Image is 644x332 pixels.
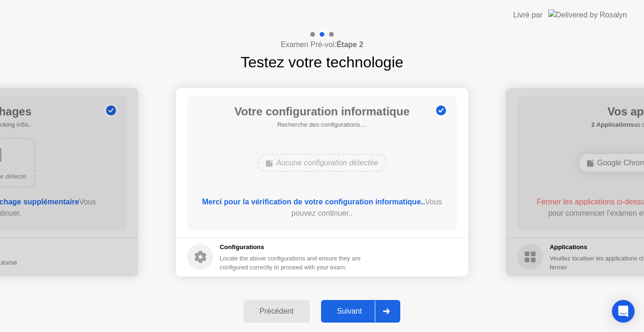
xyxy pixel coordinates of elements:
[321,300,401,323] button: Suivant
[612,300,635,323] div: Open Intercom Messenger
[324,307,375,316] div: Suivant
[247,307,307,316] div: Précédent
[220,243,363,252] h5: Configurations
[234,120,410,130] h5: Recherche des configurations....
[548,9,627,20] img: Delivered by Rosalyn
[281,39,363,50] h4: Examen Pré-vol:
[257,154,387,172] div: Aucune configuration détectée
[234,103,410,120] h1: Votre configuration informatique
[202,198,425,206] b: Merci pour la vérification de votre configuration informatique..
[201,196,444,219] div: Vous pouvez continuer..
[244,300,310,323] button: Précédent
[220,254,363,272] div: Locate the above configurations and ensure they are configured correctly to proceed with your exam.
[240,51,403,73] h1: Testez votre technologie
[513,9,543,21] div: Livré par
[337,40,363,49] b: Étape 2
